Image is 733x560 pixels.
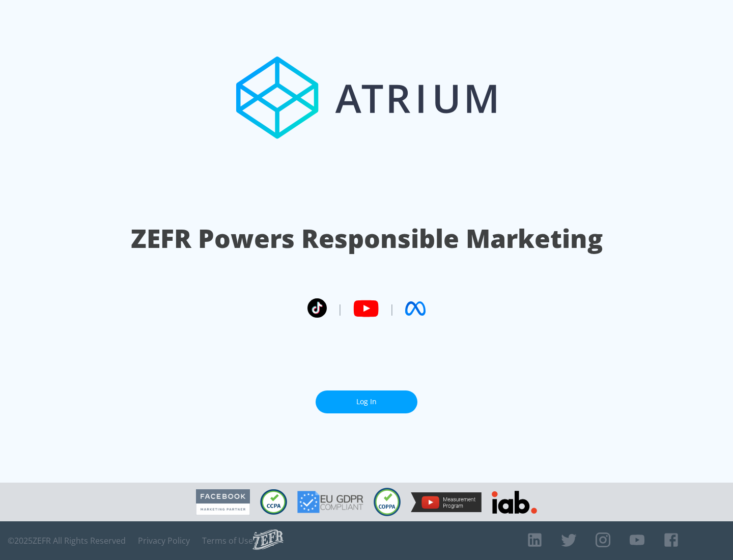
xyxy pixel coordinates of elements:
img: COPPA Compliant [374,488,401,516]
span: | [389,301,395,316]
img: YouTube Measurement Program [411,492,482,512]
a: Terms of Use [202,536,253,546]
img: GDPR Compliant [297,491,363,513]
img: CCPA Compliant [260,489,287,515]
h1: ZEFR Powers Responsible Marketing [131,221,603,256]
span: | [337,301,343,316]
a: Log In [316,390,417,413]
span: © 2025 ZEFR All Rights Reserved [8,536,126,546]
img: IAB [492,491,537,514]
img: Facebook Marketing Partner [196,489,250,515]
a: Privacy Policy [138,536,190,546]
